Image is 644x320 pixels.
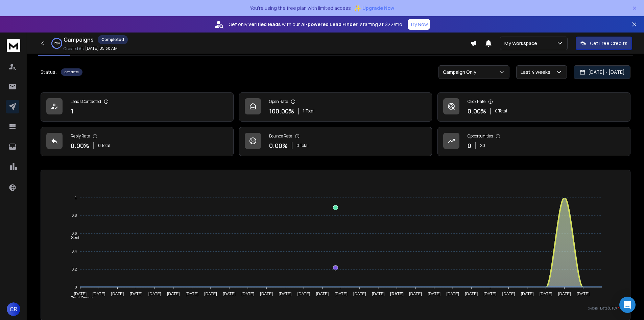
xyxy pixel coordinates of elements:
[540,292,552,296] tspan: [DATE]
[61,68,82,76] div: Completed
[250,5,351,12] p: You're using the free plan with limited access
[446,292,459,296] tspan: [DATE]
[85,46,118,51] p: [DATE] 05:38 AM
[260,292,273,296] tspan: [DATE]
[428,292,440,296] tspan: [DATE]
[409,292,422,296] tspan: [DATE]
[410,21,428,28] p: Try Now
[98,35,128,44] div: Completed
[64,36,94,44] h1: Campaigns
[316,292,329,296] tspan: [DATE]
[354,1,394,15] button: ✨Upgrade Now
[590,40,627,47] p: Get Free Credits
[408,19,430,30] button: Try Now
[468,106,486,116] p: 0.00 %
[7,39,20,52] img: logo
[480,143,485,148] p: $ 0
[576,37,632,50] button: Get Free Credits
[239,127,432,156] a: Bounce Rate0.00%0 Total
[362,5,394,12] span: Upgrade Now
[239,92,432,122] a: Open Rate100.00%1Total
[335,292,348,296] tspan: [DATE]
[41,92,234,122] a: Leads Contacted1
[71,133,90,139] p: Reply Rate
[390,292,404,296] tspan: [DATE]
[504,40,540,47] p: My Workspace
[41,127,234,156] a: Reply Rate0.00%0 Total
[54,41,60,45] p: 100 %
[148,292,161,296] tspan: [DATE]
[111,292,124,296] tspan: [DATE]
[7,302,20,316] button: CR
[229,21,402,28] p: Get only with our starting at $22/mo
[71,106,73,116] p: 1
[443,69,479,76] p: Campaign Only
[269,106,294,116] p: 100.00 %
[72,267,77,271] tspan: 0.2
[372,292,385,296] tspan: [DATE]
[72,214,77,218] tspan: 0.8
[167,292,180,296] tspan: [DATE]
[468,133,493,139] p: Opportunities
[92,292,105,296] tspan: [DATE]
[301,21,359,28] strong: AI-powered Lead Finder,
[558,292,571,296] tspan: [DATE]
[297,292,310,296] tspan: [DATE]
[574,65,630,79] button: [DATE] - [DATE]
[41,69,57,76] p: Status:
[521,69,553,76] p: Last 4 weeks
[223,292,236,296] tspan: [DATE]
[130,292,143,296] tspan: [DATE]
[269,99,288,104] p: Open Rate
[502,292,515,296] tspan: [DATE]
[279,292,291,296] tspan: [DATE]
[619,297,636,313] div: Open Intercom Messenger
[303,108,304,114] span: 1
[468,141,471,150] p: 0
[437,92,630,122] a: Click Rate0.00%0 Total
[354,3,361,13] span: ✨
[52,306,619,311] p: x-axis : Date(UTC)
[465,292,478,296] tspan: [DATE]
[306,108,314,114] span: Total
[495,108,507,114] p: 0 Total
[521,292,534,296] tspan: [DATE]
[71,99,101,104] p: Leads Contacted
[75,285,77,289] tspan: 0
[468,99,485,104] p: Click Rate
[484,292,497,296] tspan: [DATE]
[72,231,77,235] tspan: 0.6
[353,292,366,296] tspan: [DATE]
[296,143,309,148] p: 0 Total
[71,141,89,150] p: 0.00 %
[437,127,630,156] a: Opportunities0$0
[66,296,93,300] span: Total Opens
[204,292,217,296] tspan: [DATE]
[241,292,254,296] tspan: [DATE]
[248,21,281,28] strong: verified leads
[98,143,110,148] p: 0 Total
[269,141,288,150] p: 0.00 %
[74,292,87,296] tspan: [DATE]
[186,292,198,296] tspan: [DATE]
[577,292,590,296] tspan: [DATE]
[75,196,77,200] tspan: 1
[66,235,79,240] span: Sent
[64,46,84,51] p: Created At:
[269,133,292,139] p: Bounce Rate
[72,249,77,253] tspan: 0.4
